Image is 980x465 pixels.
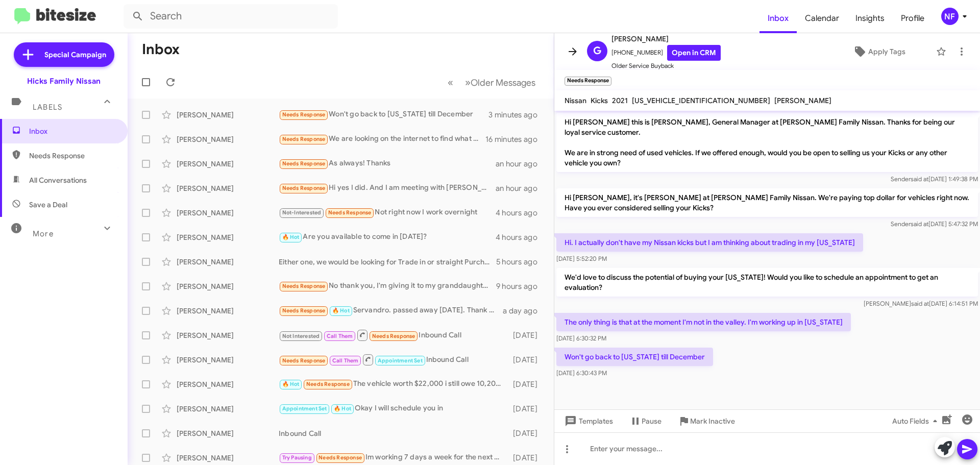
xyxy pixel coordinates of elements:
a: Insights [847,4,893,33]
span: Needs Response [282,136,326,142]
span: Needs Response [282,283,326,289]
span: 🔥 Hot [282,234,300,240]
div: 16 minutes ago [485,134,546,144]
small: Needs Response [565,77,611,86]
span: All Conversations [29,175,87,185]
span: Call Them [332,357,359,364]
div: [PERSON_NAME] [177,208,279,218]
div: 9 hours ago [496,281,546,291]
span: Pause [642,412,661,430]
nav: Page navigation example [442,72,542,93]
span: [PERSON_NAME] [611,33,721,45]
span: » [465,76,471,89]
div: an hour ago [496,159,546,169]
div: [DATE] [508,355,546,365]
span: Needs Response [282,357,326,364]
div: Hicks Family Nissan [27,76,101,86]
h1: Inbox [142,41,180,58]
span: [US_VEHICLE_IDENTIFICATION_NUMBER] [632,96,770,105]
span: Needs Response [372,333,415,339]
span: Save a Deal [29,200,67,210]
div: a day ago [503,306,546,316]
span: said at [911,300,929,307]
span: Needs Response [328,209,372,216]
span: Templates [562,412,613,430]
div: Not right now I work overnight [279,207,496,218]
div: [DATE] [508,453,546,463]
span: [PHONE_NUMBER] [611,45,721,61]
button: Apply Tags [826,42,931,61]
div: The vehicle worth $22,000 i still owe 10,200- so 12,000 down on the new vehicle. [279,378,508,390]
div: NF [941,8,959,25]
button: Pause [621,412,670,430]
input: Search [124,4,338,29]
p: Hi. I actually don't have my Nissan kicks but I am thinking about trading in my [US_STATE] [556,233,863,252]
span: Needs Response [318,454,362,461]
div: [PERSON_NAME] [177,134,279,144]
span: Mark Inactive [690,412,735,430]
div: No thank you, I'm giving it to my granddaughter, we had it all up to code , runs great, she loves... [279,280,496,292]
span: Try Pausing [282,454,312,461]
span: Needs Response [282,160,326,167]
button: Mark Inactive [670,412,743,430]
span: [PERSON_NAME] [774,96,831,105]
div: [PERSON_NAME] [177,110,279,120]
div: [PERSON_NAME] [177,183,279,193]
span: [DATE] 6:30:32 PM [556,334,606,342]
span: « [448,76,453,89]
div: [PERSON_NAME] [177,159,279,169]
div: Inbound Call [279,428,508,438]
div: Servandro. passed away [DATE]. Thank you. [279,305,503,316]
span: Auto Fields [892,412,941,430]
div: [DATE] [508,428,546,438]
span: Nissan [565,96,586,105]
span: Sender [DATE] 5:47:32 PM [891,220,978,228]
a: Profile [893,4,933,33]
div: [PERSON_NAME] [177,379,279,389]
div: 4 hours ago [496,208,546,218]
button: NF [933,8,969,25]
span: 🔥 Hot [334,405,351,412]
a: Calendar [797,4,847,33]
p: We'd love to discuss the potential of buying your [US_STATE]! Would you like to schedule an appoi... [556,268,978,297]
div: [PERSON_NAME] [177,306,279,316]
div: an hour ago [496,183,546,193]
span: [PERSON_NAME] [DATE] 6:14:51 PM [864,300,978,307]
a: Open in CRM [667,45,721,61]
span: Needs Response [282,111,326,118]
span: Appointment Set [378,357,423,364]
span: Call Them [327,333,353,339]
button: Auto Fields [884,412,949,430]
div: Inbound Call [279,329,508,341]
div: [PERSON_NAME] [177,281,279,291]
div: [PERSON_NAME] [177,404,279,414]
span: Needs Response [282,185,326,191]
div: Won't go back to [US_STATE] till December [279,109,488,120]
span: Sender [DATE] 1:49:38 PM [891,175,978,183]
div: [PERSON_NAME] [177,428,279,438]
span: Not Interested [282,333,320,339]
span: G [593,43,601,59]
span: [DATE] 5:52:20 PM [556,255,607,262]
div: Inbound Call [279,353,508,366]
span: Apply Tags [868,42,905,61]
span: Inbox [759,4,797,33]
button: Templates [554,412,621,430]
button: Next [459,72,542,93]
div: [DATE] [508,404,546,414]
div: [PERSON_NAME] [177,330,279,340]
p: Won't go back to [US_STATE] till December [556,348,713,366]
div: [DATE] [508,379,546,389]
div: 3 minutes ago [488,110,546,120]
span: Needs Response [306,381,350,387]
a: Special Campaign [14,42,114,67]
div: Im working 7 days a week for the next 2 weeks. I will reach out when I can come down and look. [279,452,508,463]
div: 5 hours ago [496,257,546,267]
div: [PERSON_NAME] [177,453,279,463]
div: [PERSON_NAME] [177,257,279,267]
div: [PERSON_NAME] [177,355,279,365]
span: Older Service Buyback [611,61,721,71]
